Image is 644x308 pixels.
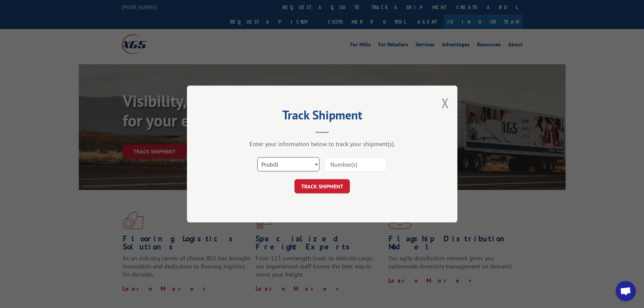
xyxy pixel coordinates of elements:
input: Number(s) [325,157,387,171]
button: Close modal [442,94,449,112]
button: TRACK SHIPMENT [294,179,350,193]
div: Open chat [616,281,636,301]
h2: Track Shipment [221,110,424,123]
div: Enter your information below to track your shipment(s). [221,140,424,148]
